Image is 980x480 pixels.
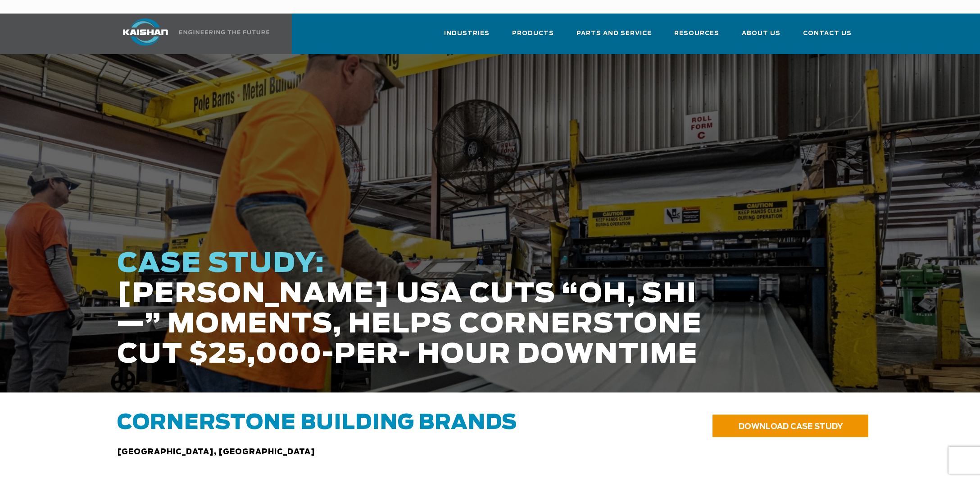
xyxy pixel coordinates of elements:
a: DOWNLOAD CASE STUDY [712,415,868,437]
h1: [PERSON_NAME] USA CUTS “OH, SHI—” MOMENTS, HELPS CORNERSTONE CUT $25,000-PER- HOUR DOWNTIME [117,249,737,370]
a: Parts and Service [576,22,652,52]
a: Industries [444,22,490,52]
span: [GEOGRAPHIC_DATA], [GEOGRAPHIC_DATA] [117,448,315,456]
span: About Us [742,28,780,39]
a: Products [512,22,554,52]
span: CASE STUDY: [117,250,325,277]
a: Kaishan USA [112,14,271,54]
span: Contact Us [803,28,852,39]
span: DOWNLOAD CASE STUDY [739,423,843,430]
a: Resources [674,22,719,52]
span: Products [512,28,554,39]
span: Resources [674,28,719,39]
span: Cornerstone Building brands [117,413,517,433]
img: kaishan logo [112,18,179,46]
a: About Us [742,22,780,52]
span: Industries [444,28,490,39]
a: Contact Us [803,22,852,52]
img: Engineering the future [179,30,269,34]
span: Parts and Service [576,28,652,39]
